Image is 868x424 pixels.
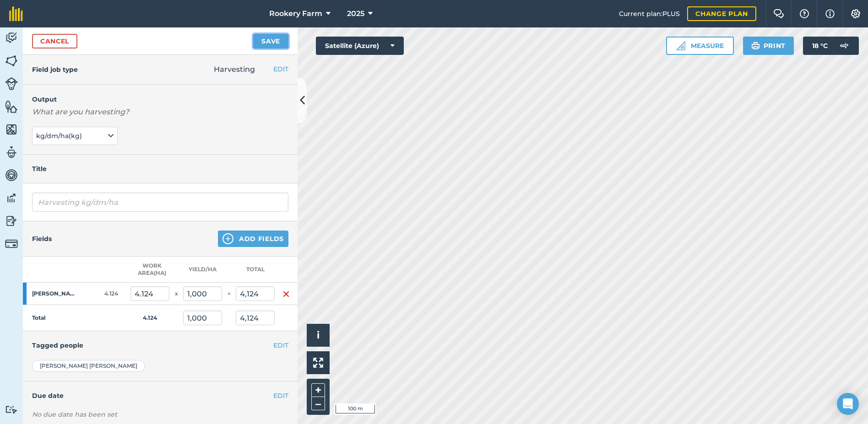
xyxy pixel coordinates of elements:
button: kg/dm/ha(kg) [32,127,118,145]
img: svg+xml;base64,PD94bWwgdmVyc2lvbj0iMS4wIiBlbmNvZGluZz0idXRmLTgiPz4KPCEtLSBHZW5lcmF0b3I6IEFkb2JlIE... [5,31,18,45]
h4: Fields [32,234,52,244]
button: Add Fields [218,231,288,247]
strong: Total [32,314,46,321]
img: svg+xml;base64,PHN2ZyB4bWxucz0iaHR0cDovL3d3dy53My5vcmcvMjAwMC9zdmciIHdpZHRoPSIxNiIgaGVpZ2h0PSIyNC... [282,289,290,300]
img: svg+xml;base64,PD94bWwgdmVyc2lvbj0iMS4wIiBlbmNvZGluZz0idXRmLTgiPz4KPCEtLSBHZW5lcmF0b3I6IEFkb2JlIE... [5,191,18,205]
span: Current plan : PLUS [619,9,680,19]
a: Cancel [32,34,77,48]
th: Total [236,257,275,283]
img: A question mark icon [799,9,810,18]
a: Change plan [687,6,756,21]
button: Satellite (Azure) [316,37,404,55]
button: – [311,397,325,410]
div: [PERSON_NAME] [PERSON_NAME] [32,360,145,372]
img: svg+xml;base64,PHN2ZyB4bWxucz0iaHR0cDovL3d3dy53My5vcmcvMjAwMC9zdmciIHdpZHRoPSI1NiIgaGVpZ2h0PSI2MC... [5,100,18,113]
button: i [307,324,330,347]
img: svg+xml;base64,PD94bWwgdmVyc2lvbj0iMS4wIiBlbmNvZGluZz0idXRmLTgiPz4KPCEtLSBHZW5lcmF0b3I6IEFkb2JlIE... [5,214,18,228]
div: No due date has been set [32,410,288,419]
span: 18 ° C [812,37,828,55]
img: A cog icon [850,9,861,18]
img: svg+xml;base64,PD94bWwgdmVyc2lvbj0iMS4wIiBlbmNvZGluZz0idXRmLTgiPz4KPCEtLSBHZW5lcmF0b3I6IEFkb2JlIE... [5,237,18,250]
img: svg+xml;base64,PHN2ZyB4bWxucz0iaHR0cDovL3d3dy53My5vcmcvMjAwMC9zdmciIHdpZHRoPSI1NiIgaGVpZ2h0PSI2MC... [5,123,18,136]
img: svg+xml;base64,PD94bWwgdmVyc2lvbj0iMS4wIiBlbmNvZGluZz0idXRmLTgiPz4KPCEtLSBHZW5lcmF0b3I6IEFkb2JlIE... [5,168,18,182]
button: 18 °C [803,37,859,55]
td: = [222,283,236,305]
button: Measure [666,37,734,55]
h4: Field job type [32,64,78,75]
h4: Due date [32,391,288,401]
span: Rookery Farm [269,8,322,19]
span: 2025 [347,8,364,19]
th: Work area ( Ha ) [130,257,169,283]
img: svg+xml;base64,PD94bWwgdmVyc2lvbj0iMS4wIiBlbmNvZGluZz0idXRmLTgiPz4KPCEtLSBHZW5lcmF0b3I6IEFkb2JlIE... [5,405,18,414]
button: EDIT [273,340,288,350]
img: svg+xml;base64,PHN2ZyB4bWxucz0iaHR0cDovL3d3dy53My5vcmcvMjAwMC9zdmciIHdpZHRoPSIxNCIgaGVpZ2h0PSIyNC... [222,233,233,244]
img: svg+xml;base64,PD94bWwgdmVyc2lvbj0iMS4wIiBlbmNvZGluZz0idXRmLTgiPz4KPCEtLSBHZW5lcmF0b3I6IEFkb2JlIE... [5,145,18,159]
button: Print [743,37,794,55]
th: Yield / Ha [183,257,222,283]
em: What are you harvesting? [32,107,129,116]
button: + [311,383,325,397]
img: svg+xml;base64,PHN2ZyB4bWxucz0iaHR0cDovL3d3dy53My5vcmcvMjAwMC9zdmciIHdpZHRoPSIxOSIgaGVpZ2h0PSIyNC... [751,40,760,51]
input: What needs doing? [32,193,288,212]
span: kg/dm/ha ( kg ) [36,131,84,141]
strong: 4.124 [143,314,157,321]
img: svg+xml;base64,PD94bWwgdmVyc2lvbj0iMS4wIiBlbmNvZGluZz0idXRmLTgiPz4KPCEtLSBHZW5lcmF0b3I6IEFkb2JlIE... [835,37,853,55]
img: Ruler icon [676,41,685,50]
strong: [PERSON_NAME]'s house field [32,290,75,297]
td: x [169,283,183,305]
img: svg+xml;base64,PHN2ZyB4bWxucz0iaHR0cDovL3d3dy53My5vcmcvMjAwMC9zdmciIHdpZHRoPSI1NiIgaGVpZ2h0PSI2MC... [5,54,18,68]
img: Two speech bubbles overlapping with the left bubble in the forefront [773,9,784,18]
img: Four arrows, one pointing top left, one top right, one bottom right and the last bottom left [313,358,323,368]
h4: Title [32,164,288,174]
img: svg+xml;base64,PD94bWwgdmVyc2lvbj0iMS4wIiBlbmNvZGluZz0idXRmLTgiPz4KPCEtLSBHZW5lcmF0b3I6IEFkb2JlIE... [5,77,18,90]
img: fieldmargin Logo [9,6,23,21]
button: EDIT [273,391,288,401]
button: Save [253,34,288,48]
h4: Output [32,94,288,105]
img: svg+xml;base64,PHN2ZyB4bWxucz0iaHR0cDovL3d3dy53My5vcmcvMjAwMC9zdmciIHdpZHRoPSIxNyIgaGVpZ2h0PSIxNy... [825,8,835,19]
div: Open Intercom Messenger [837,393,859,415]
button: EDIT [273,64,288,74]
span: Harvesting [214,65,255,74]
span: i [317,329,320,341]
td: 4.124 [92,283,130,305]
h4: Tagged people [32,340,288,350]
